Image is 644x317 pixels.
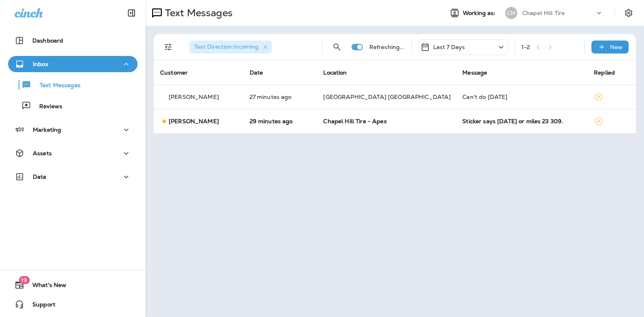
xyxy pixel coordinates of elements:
p: [PERSON_NAME] [169,94,219,100]
button: Dashboard [8,32,138,49]
button: Support [8,296,138,313]
p: Marketing [33,126,61,133]
button: Data [8,169,138,185]
button: Settings [621,6,636,20]
div: Text Direction:Incoming [189,41,272,54]
span: [GEOGRAPHIC_DATA] [GEOGRAPHIC_DATA] [323,93,451,101]
span: Support [24,301,55,311]
span: Customer [160,69,188,76]
span: 19 [19,276,30,284]
p: Chapel Hill Tire [522,10,565,16]
p: New [610,44,623,50]
button: Filters [160,39,176,55]
p: [PERSON_NAME] [169,118,219,124]
div: Can't do Monday [462,94,581,100]
button: Inbox [8,56,138,72]
p: Reviews [31,103,62,111]
span: What's New [24,282,66,291]
p: Oct 2, 2025 12:03 PM [250,94,311,100]
p: Refreshing... [369,44,405,50]
span: Location [323,69,347,76]
span: Date [250,69,263,76]
p: Oct 2, 2025 12:02 PM [250,118,311,124]
p: Last 7 Days [433,44,465,50]
span: Working as: [463,10,497,17]
p: Inbox [33,61,48,67]
button: Collapse Sidebar [120,5,143,21]
button: Assets [8,145,138,161]
p: Text Messages [162,7,233,19]
div: 1 - 2 [521,44,530,50]
div: CH [505,7,517,19]
button: Reviews [8,97,138,114]
p: Assets [33,150,52,156]
span: Text Direction : Incoming [194,43,258,50]
span: Message [462,69,487,76]
button: Search Messages [329,39,345,55]
span: Chapel Hill Tire - Apex [323,118,386,125]
button: Text Messages [8,76,138,93]
button: Marketing [8,122,138,138]
button: 19What's New [8,277,138,293]
p: Text Messages [32,82,80,90]
span: Replied [594,69,615,76]
p: Dashboard [32,37,63,44]
p: Data [33,173,47,180]
div: Sticker says 11/25/25 or miles 23 309. [462,118,581,124]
